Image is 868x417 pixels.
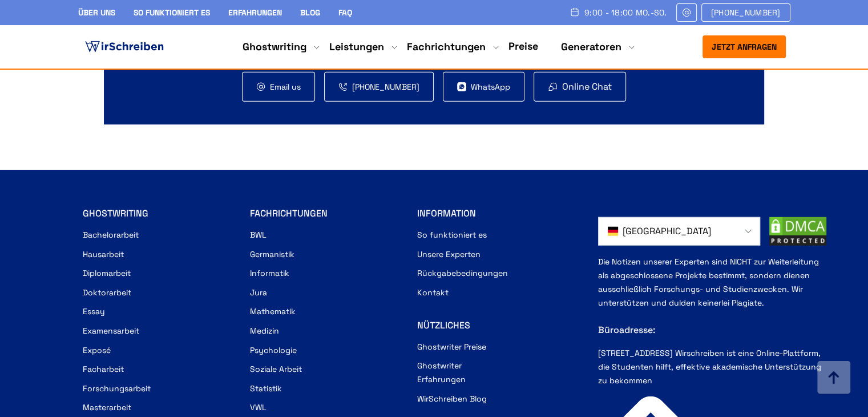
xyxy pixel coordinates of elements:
a: Generatoren [561,40,621,54]
a: Examensarbeit [83,324,139,338]
a: Masterarbeit [83,400,131,414]
a: Mathematik [250,304,296,318]
a: Essay [83,304,105,318]
a: Ghostwriter Preise [417,340,486,354]
a: Medizin [250,324,279,338]
img: Deutschland [608,224,618,238]
div: NÜTZLICHES [417,319,575,332]
a: Email us [270,82,301,91]
a: Über uns [78,7,115,18]
div: Büroadresse: [598,310,826,346]
img: Schedule [570,7,580,17]
a: Germanistik [250,247,294,261]
a: WhatsApp [471,82,510,91]
div: Die Notizen unserer Experten sind NICHT zur Weiterleitung als abgeschlossene Projekte bestimmt, s... [598,255,826,396]
a: Unsere Experten [417,247,481,261]
a: VWL [250,400,267,414]
button: Online Chat [562,82,612,92]
a: Fachrichtungen [407,40,486,54]
a: [PHONE_NUMBER] [352,82,419,91]
a: Informatik [250,266,289,280]
a: Forschungsarbeit [83,382,151,395]
a: Bachelorarbeit [83,228,139,242]
div: INFORMATION [417,207,575,220]
a: Rückgabebedingungen [417,266,508,280]
button: Jetzt anfragen [703,35,786,58]
a: Exposé [83,343,111,357]
a: So funktioniert es [134,7,210,18]
img: button top [817,361,851,395]
span: [GEOGRAPHIC_DATA] [623,224,711,238]
a: WirSchreiben Blog [417,392,487,406]
a: Diplomarbeit [83,266,131,280]
a: Facharbeit [83,362,124,376]
a: Preise [508,39,538,53]
a: Psychologie [250,343,297,357]
a: Ghostwriter Erfahrungen [417,359,508,386]
a: Leistungen [329,40,384,54]
a: [PHONE_NUMBER] [701,3,790,22]
a: Jura [250,286,267,299]
a: Hausarbeit [83,247,124,261]
a: Soziale Arbeit [250,362,302,376]
a: Ghostwriting [243,40,306,54]
span: 9:00 - 18:00 Mo.-So. [584,8,667,17]
a: Kontakt [417,286,449,299]
a: FAQ [338,7,352,18]
a: Statistik [250,382,282,395]
a: Erfahrungen [228,7,282,18]
a: So funktioniert es [417,228,487,242]
a: Blog [300,7,320,18]
img: logo ghostwriter-österreich [83,38,166,55]
span: [PHONE_NUMBER] [711,8,781,17]
div: GHOSTWRITING [83,207,241,220]
a: BWL [250,228,267,242]
img: dmca [769,217,826,246]
img: Email [681,8,692,17]
a: Doktorarbeit [83,286,131,299]
div: FACHRICHTUNGEN [250,207,408,220]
